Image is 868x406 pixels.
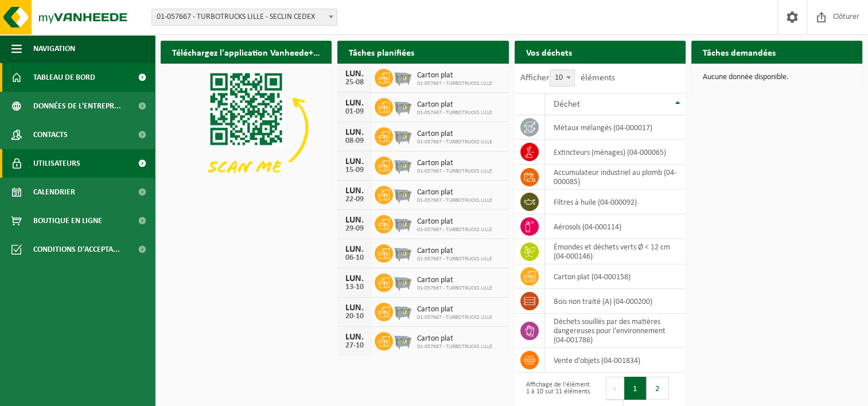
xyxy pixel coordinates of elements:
h2: Tâches planifiées [337,41,426,63]
span: Données de l'entrepr... [33,92,121,120]
img: WB-2500-GAL-GY-01 [393,67,412,87]
span: Carton plat [417,247,492,256]
img: WB-2500-GAL-GY-01 [393,272,412,291]
span: 01-057667 - TURBOTRUCKS LILLE [417,110,492,116]
td: extincteurs (ménages) (04-000065) [545,140,686,165]
div: 08-09 [343,137,366,145]
button: 1 [624,377,647,400]
img: WB-2500-GAL-GY-01 [393,243,412,262]
div: 27-10 [343,342,366,350]
label: Afficher éléments [520,73,615,83]
div: 13-10 [343,283,366,291]
div: 22-09 [343,196,366,204]
span: 01-057667 - TURBOTRUCKS LILLE - SECLIN CEDEX [152,9,337,25]
img: WB-2500-GAL-GY-01 [393,213,412,233]
div: LUN. [343,128,366,137]
div: LUN. [343,333,366,342]
span: Carton plat [417,188,492,197]
td: carton plat (04-000158) [545,264,686,289]
span: Déchet [554,100,580,109]
span: 01-057667 - TURBOTRUCKS LILLE [417,227,492,233]
button: Previous [606,377,624,400]
div: LUN. [343,245,366,254]
span: Carton plat [417,305,492,314]
td: émondes et déchets verts Ø < 12 cm (04-000146) [545,239,686,264]
div: LUN. [343,274,366,283]
span: 01-057667 - TURBOTRUCKS LILLE [417,139,492,146]
span: 10 [550,70,574,86]
div: LUN. [343,99,366,108]
div: 25-08 [343,79,366,87]
td: métaux mélangés (04-000017) [545,115,686,140]
div: LUN. [343,186,366,196]
span: 01-057667 - TURBOTRUCKS LILLE - SECLIN CEDEX [151,9,337,26]
img: WB-2500-GAL-GY-01 [393,301,412,321]
div: 15-09 [343,166,366,174]
span: Contacts [33,120,68,149]
div: 01-09 [343,108,366,116]
span: 01-057667 - TURBOTRUCKS LILLE [417,168,492,175]
td: aérosols (04-000114) [545,214,686,239]
button: 2 [647,377,669,400]
span: Carton plat [417,130,492,139]
span: Navigation [33,34,75,63]
img: WB-2500-GAL-GY-01 [393,126,412,145]
td: accumulateur industriel au plomb (04-000085) [545,165,686,190]
span: 01-057667 - TURBOTRUCKS LILLE [417,80,492,87]
div: 06-10 [343,254,366,262]
div: 29-09 [343,225,366,233]
span: Carton plat [417,217,492,227]
div: LUN. [343,303,366,313]
img: WB-2500-GAL-GY-01 [393,330,412,350]
div: LUN. [343,69,366,79]
td: bois non traité (A) (04-000200) [545,289,686,314]
span: Carton plat [417,71,492,80]
h2: Tâches demandées [691,41,787,63]
img: Download de VHEPlus App [161,64,332,192]
img: WB-2500-GAL-GY-01 [393,96,412,116]
span: Boutique en ligne [33,206,102,235]
td: vente d'objets (04-001834) [545,348,686,373]
img: WB-2500-GAL-GY-01 [393,184,412,204]
p: Aucune donnée disponible. [703,73,851,81]
div: 20-10 [343,313,366,321]
span: Carton plat [417,159,492,168]
img: WB-2500-GAL-GY-01 [393,155,412,174]
span: Carton plat [417,100,492,110]
span: Carton plat [417,334,492,343]
span: 01-057667 - TURBOTRUCKS LILLE [417,343,492,350]
span: Carton plat [417,276,492,285]
span: 01-057667 - TURBOTRUCKS LILLE [417,197,492,204]
div: LUN. [343,157,366,166]
span: Conditions d'accepta... [33,235,120,264]
span: 01-057667 - TURBOTRUCKS LILLE [417,256,492,263]
span: Tableau de bord [33,63,95,92]
span: 01-057667 - TURBOTRUCKS LILLE [417,285,492,292]
span: Calendrier [33,178,75,206]
td: filtres à huile (04-000092) [545,190,686,214]
div: LUN. [343,216,366,225]
td: déchets souillés par des matières dangereuses pour l'environnement (04-001786) [545,314,686,348]
span: Utilisateurs [33,149,80,178]
h2: Vos déchets [515,41,583,63]
span: 10 [550,69,575,87]
h2: Téléchargez l'application Vanheede+ maintenant! [161,41,332,63]
span: 01-057667 - TURBOTRUCKS LILLE [417,314,492,321]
